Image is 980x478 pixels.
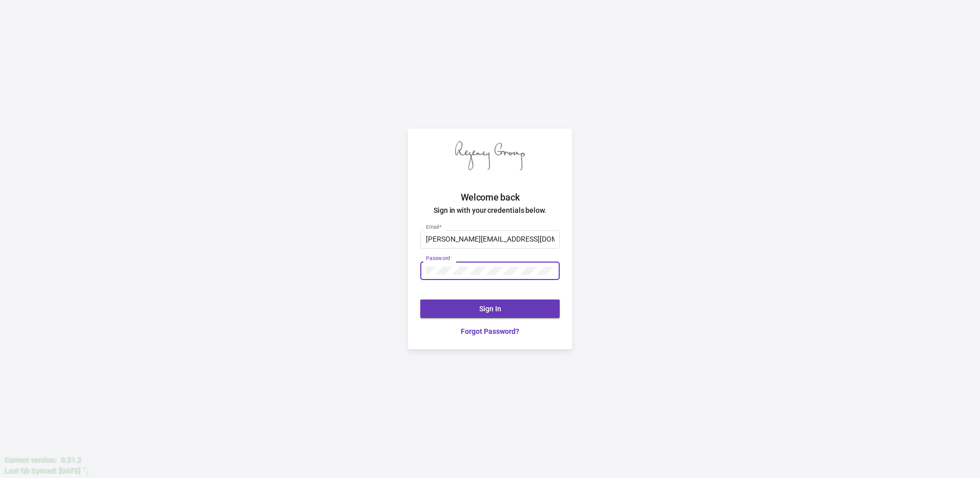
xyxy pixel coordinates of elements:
div: Current version: [4,454,56,465]
div: 0.51.2 [60,454,81,465]
a: Forgot Password? [420,326,560,337]
h4: Sign in with your credentials below. [408,204,572,216]
img: Regency Group logo [455,141,525,170]
button: Sign In [420,300,560,318]
span: Sign In [479,305,501,313]
div: Last Qb Synced: [DATE] [4,465,80,476]
h2: Welcome back [408,191,572,204]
